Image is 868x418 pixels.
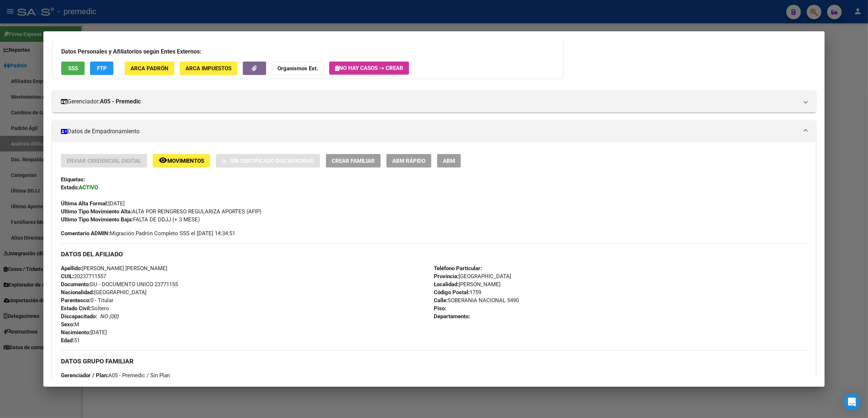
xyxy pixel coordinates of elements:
[843,393,861,411] div: Open Intercom Messenger
[61,337,74,344] strong: Edad:
[230,158,314,164] span: Sin Certificado Discapacidad
[326,154,381,167] button: Crear Familiar
[61,372,108,379] strong: Gerenciador / Plan:
[434,273,459,280] strong: Provincia:
[392,158,425,164] span: ABM Rápido
[434,289,470,296] strong: Código Postal:
[434,289,481,296] span: 1759
[61,216,133,223] strong: Ultimo Tipo Movimiento Baja:
[61,230,110,237] strong: Comentario ADMIN:
[180,62,237,75] button: ARCA Impuestos
[159,156,167,165] mat-icon: remove_red_eye
[61,273,106,280] span: 20237711557
[167,158,204,164] span: Movimientos
[125,62,174,75] button: ARCA Padrón
[61,208,261,215] span: ALTA POR REINGRESO REGULARIZA APORTES (AFIP)
[61,265,167,272] span: [PERSON_NAME] [PERSON_NAME]
[61,229,235,237] span: Migración Padrón Completo SSS el [DATE] 14:34:51
[61,372,170,379] span: A05 - Premedic / Sin Plan
[61,47,555,56] h3: Datos Personales y Afiliatorios según Entes Externos:
[335,65,403,71] span: No hay casos -> Crear
[61,297,90,304] strong: Parentesco:
[97,65,107,72] span: FTP
[186,65,231,72] span: ARCA Impuestos
[61,329,90,336] strong: Nacimiento:
[61,208,132,215] strong: Ultimo Tipo Movimiento Alta:
[67,158,141,164] span: Enviar Credencial Digital
[61,289,94,296] strong: Nacionalidad:
[131,65,168,72] span: ARCA Padrón
[61,289,147,296] span: [GEOGRAPHIC_DATA]
[153,154,210,167] button: Movimientos
[216,154,320,167] button: Sin Certificado Discapacidad
[329,62,409,75] button: No hay casos -> Crear
[61,305,91,312] strong: Estado Civil:
[61,250,807,258] h3: DATOS DEL AFILIADO
[61,313,97,320] strong: Discapacitado:
[434,281,459,288] strong: Localidad:
[61,184,79,191] strong: Estado:
[90,62,113,75] button: FTP
[61,321,79,328] span: M
[61,200,125,207] span: [DATE]
[61,62,85,75] button: SSS
[100,97,141,106] strong: A05 - Premedic
[434,313,470,320] strong: Departamento:
[61,154,147,167] button: Enviar Credencial Digital
[61,127,798,136] mat-panel-title: Datos de Empadronamiento
[61,305,109,312] span: Soltero
[61,281,178,288] span: DU - DOCUMENTO UNICO 23771155
[61,273,74,280] strong: CUIL:
[434,281,501,288] span: [PERSON_NAME]
[437,154,461,167] button: ABM
[434,297,519,304] span: SOBERANIA NACIONAL 5490
[61,281,90,288] strong: Documento:
[61,265,82,272] strong: Apellido:
[332,158,375,164] span: Crear Familiar
[68,65,78,72] span: SSS
[272,62,324,75] button: Organismos Ext.
[61,297,113,304] span: 0 - Titular
[434,297,448,304] strong: Calle:
[434,305,446,312] strong: Piso:
[61,329,107,336] span: [DATE]
[100,313,118,320] i: NO (00)
[61,216,200,223] span: FALTA DE DDJJ (+ 3 MESE)
[61,176,85,183] strong: Etiquetas:
[61,97,798,106] mat-panel-title: Gerenciador:
[79,184,98,191] strong: ACTIVO
[61,200,108,207] strong: Última Alta Formal:
[61,321,74,328] strong: Sexo:
[443,158,455,164] span: ABM
[434,273,511,280] span: [GEOGRAPHIC_DATA]
[61,337,80,344] span: 51
[52,121,816,142] mat-expansion-panel-header: Datos de Empadronamiento
[52,91,816,113] mat-expansion-panel-header: Gerenciador:A05 - Premedic
[61,357,807,365] h3: DATOS GRUPO FAMILIAR
[386,154,431,167] button: ABM Rápido
[434,265,482,272] strong: Teléfono Particular:
[277,65,318,72] strong: Organismos Ext.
